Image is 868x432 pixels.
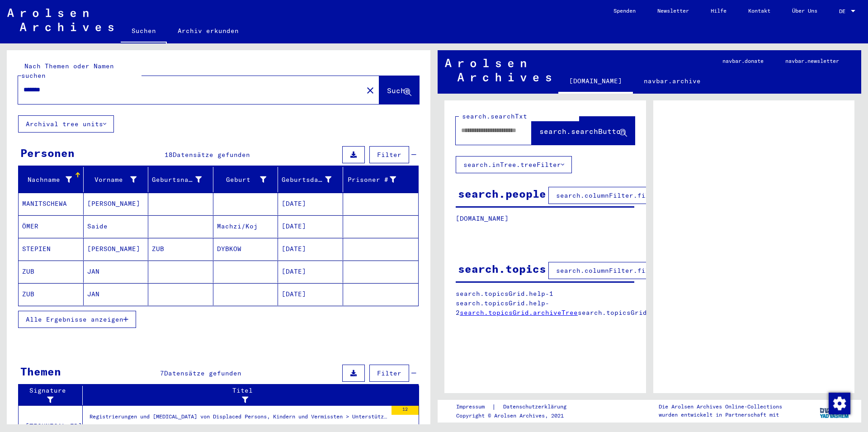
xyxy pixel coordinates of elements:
span: search.columnFilter.filter [556,191,661,199]
div: Signature [22,386,75,405]
mat-cell: STEPIEN [19,238,84,260]
div: search.topics [458,261,546,277]
mat-cell: MANITSCHEWA [19,193,84,215]
div: Geburtsdatum [282,172,343,187]
div: 12 [392,406,419,415]
div: Geburtsdatum [282,175,331,185]
button: search.columnFilter.filter [548,187,669,204]
mat-cell: [DATE] [278,283,343,305]
mat-cell: ÖMER [19,215,84,237]
mat-label: Nach Themen oder Namen suchen [21,62,114,80]
mat-cell: Saide [84,215,149,237]
mat-header-cell: Vorname [84,167,149,192]
mat-cell: ZUB [148,238,213,260]
div: | [456,402,577,412]
span: Filter [377,151,401,159]
a: [DOMAIN_NAME] [558,70,633,94]
div: Geburtsname [152,172,213,187]
div: Personen [20,145,75,161]
mat-header-cell: Geburtsdatum [278,167,343,192]
span: Filter [377,369,401,377]
mat-cell: [PERSON_NAME] [84,238,149,260]
div: Themen [20,363,61,380]
a: Archiv erkunden [167,20,250,42]
p: search.topicsGrid.help-1 search.topicsGrid.help-2 search.topicsGrid.manually. [456,289,635,318]
img: yv_logo.png [818,399,852,422]
div: Geburt‏ [217,175,267,185]
img: Arolsen_neg.svg [7,9,113,31]
mat-cell: [DATE] [278,215,343,237]
mat-header-cell: Prisoner # [343,167,419,192]
mat-cell: [DATE] [278,193,343,215]
mat-cell: DYBKOW [213,238,278,260]
div: Prisoner # [347,175,396,185]
div: Titel [86,386,410,405]
img: Zmienić zgodę [829,393,850,414]
a: Datenschutzerklärung [496,402,577,412]
div: Vorname [87,172,148,187]
mat-cell: ZUB [19,283,84,305]
span: 7 [160,369,164,377]
span: search.columnFilter.filter [556,266,661,275]
button: Alle Ergebnisse anzeigen [18,311,136,328]
a: navbar.archive [633,70,712,92]
div: search.people [458,185,546,202]
mat-cell: [PERSON_NAME] [84,193,149,215]
mat-label: search.searchTxt [462,112,527,120]
span: search.searchButton [539,127,625,136]
a: search.topicsGrid.archiveTree [460,309,578,317]
mat-cell: JAN [84,283,149,305]
mat-cell: JAN [84,261,149,283]
span: Datensätze gefunden [164,369,241,377]
button: search.columnFilter.filter [548,262,669,279]
a: Suchen [121,20,167,43]
span: Alle Ergebnisse anzeigen [26,315,123,323]
p: wurden entwickelt in Partnerschaft mit [659,411,782,419]
span: DE [839,8,849,14]
mat-cell: [DATE] [278,238,343,260]
div: Geburt‏ [217,172,278,187]
div: Vorname [87,175,137,185]
span: 18 [165,151,173,159]
mat-header-cell: Geburt‏ [213,167,278,192]
div: Nachname [22,175,72,185]
span: Suche [387,86,410,95]
div: Titel [86,386,401,405]
mat-header-cell: Nachname [19,167,84,192]
p: Copyright © Arolsen Archives, 2021 [456,412,577,420]
p: [DOMAIN_NAME] [456,214,634,223]
button: Clear [361,81,379,99]
a: navbar.donate [712,50,774,72]
button: search.searchButton [532,117,635,145]
span: Datensätze gefunden [173,151,250,159]
mat-cell: [DATE] [278,261,343,283]
div: Signature [22,386,85,405]
mat-cell: Machzi/Koj [213,215,278,237]
img: Arolsen_neg.svg [445,59,551,81]
button: Filter [369,146,409,163]
button: Archival tree units [18,115,114,133]
mat-icon: close [365,85,376,96]
div: Nachname [22,172,83,187]
button: Filter [369,365,409,382]
button: Suche [379,76,419,104]
div: Registrierungen und [MEDICAL_DATA] von Displaced Persons, Kindern und Vermissten > Unterstützungs... [90,413,387,425]
div: Geburtsname [152,175,202,185]
mat-header-cell: Geburtsname [148,167,213,192]
p: Die Arolsen Archives Online-Collections [659,403,782,411]
div: Prisoner # [347,172,408,187]
a: Impressum [456,402,492,412]
mat-cell: ZUB [19,261,84,283]
button: search.inTree.treeFilter [456,156,572,173]
a: navbar.newsletter [774,50,850,72]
